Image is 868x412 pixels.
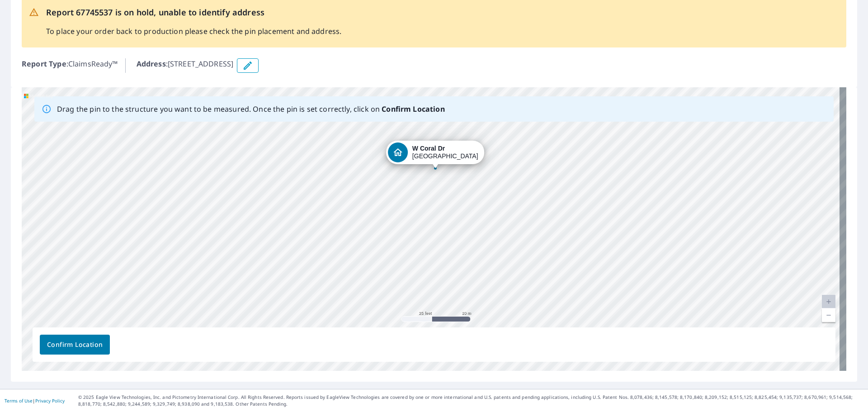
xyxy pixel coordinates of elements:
a: Privacy Policy [35,398,65,404]
p: © 2025 Eagle View Technologies, Inc. and Pictometry International Corp. All Rights Reserved. Repo... [78,394,863,407]
span: Confirm Location [47,339,103,350]
a: Current Level 20, Zoom Out [822,308,835,322]
a: Terms of Use [5,398,33,404]
p: Drag the pin to the structure you want to be measured. Once the pin is set correctly, click on [57,104,445,114]
b: Confirm Location [382,104,444,114]
b: Report Type [22,59,66,69]
button: Confirm Location [40,335,110,355]
p: Report 67745537 is on hold, unable to identify address [46,6,341,19]
p: | [5,398,65,403]
strong: W Coral Dr [412,145,445,152]
div: [GEOGRAPHIC_DATA] [412,145,478,160]
div: Dropped pin, building 1, Residential property, W Coral Dr Pueblo West, CO 81007 [386,141,485,169]
p: : ClaimsReady™ [22,58,118,73]
b: Address [137,59,166,69]
p: : [STREET_ADDRESS] [137,58,234,73]
p: To place your order back to production please check the pin placement and address. [46,26,341,37]
a: Current Level 20, Zoom In Disabled [822,295,835,308]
